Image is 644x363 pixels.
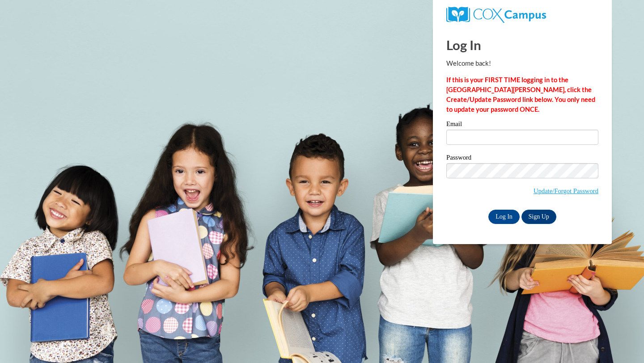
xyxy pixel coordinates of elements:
p: Welcome back! [446,59,598,68]
a: Sign Up [521,210,556,224]
label: Password [446,154,598,163]
strong: If this is your FIRST TIME logging in to the [GEOGRAPHIC_DATA][PERSON_NAME], click the Create/Upd... [446,76,595,113]
label: Email [446,121,598,130]
a: COX Campus [446,10,546,18]
a: Update/Forgot Password [534,187,598,194]
img: COX Campus [446,7,546,23]
h1: Log In [446,36,598,54]
input: Log In [488,210,520,224]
